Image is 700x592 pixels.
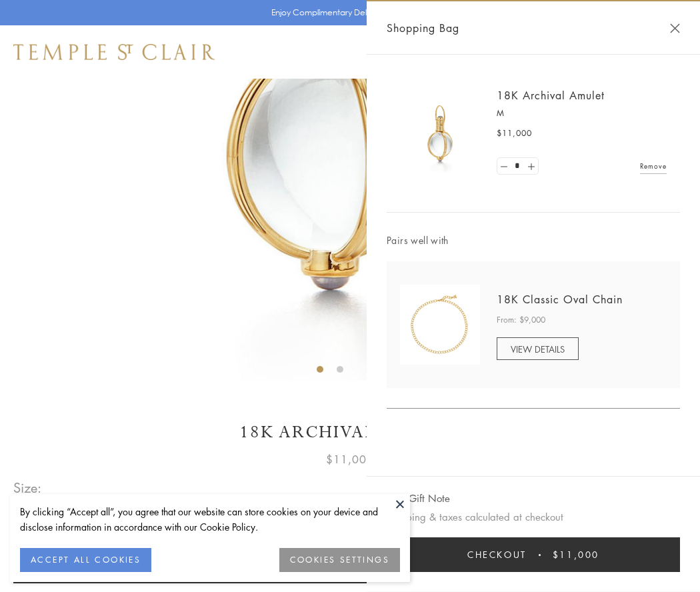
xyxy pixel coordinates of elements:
[20,548,151,572] button: ACCEPT ALL COOKIES
[387,19,459,37] span: Shopping Bag
[271,6,423,19] p: Enjoy Complimentary Delivery & Returns
[387,537,680,572] button: Checkout $11,000
[497,337,579,360] a: VIEW DETAILS
[467,547,527,562] span: Checkout
[13,421,687,444] h1: 18K Archival Amulet
[20,504,400,535] div: By clicking “Accept all”, you agree that our website can store cookies on your device and disclos...
[497,313,545,327] span: From: $9,000
[670,23,680,33] button: Close Shopping Bag
[387,490,450,507] button: Add Gift Note
[326,451,374,468] span: $11,000
[553,547,599,562] span: $11,000
[387,233,680,248] span: Pairs well with
[524,158,537,175] a: Set quantity to 2
[387,509,680,525] p: Shipping & taxes calculated at checkout
[497,107,667,120] p: M
[511,343,565,355] span: VIEW DETAILS
[497,292,623,307] a: 18K Classic Oval Chain
[497,88,605,103] a: 18K Archival Amulet
[279,548,400,572] button: COOKIES SETTINGS
[497,127,532,140] span: $11,000
[400,93,480,173] img: 18K Archival Amulet
[13,477,43,499] span: Size:
[497,158,511,175] a: Set quantity to 0
[13,44,215,60] img: Temple St. Clair
[400,285,480,365] img: N88865-OV18
[640,159,667,173] a: Remove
